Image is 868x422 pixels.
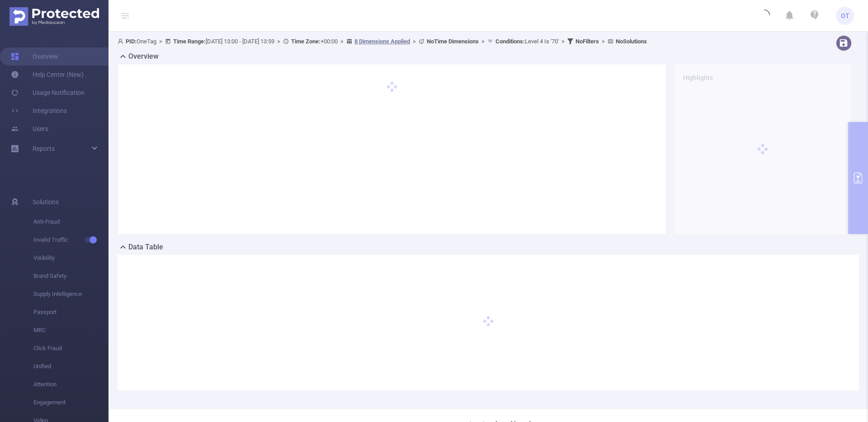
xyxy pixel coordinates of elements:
[33,140,55,158] a: Reports
[599,38,608,45] span: >
[33,285,108,303] span: Supply Intelligence
[173,38,206,45] b: Time Range:
[33,267,108,285] span: Brand Safety
[128,51,159,62] h2: Overview
[11,47,58,66] a: Overview
[118,38,126,44] i: icon: user
[11,120,48,138] a: Users
[33,145,55,152] span: Reports
[156,38,165,45] span: >
[128,242,163,253] h2: Data Table
[9,7,99,26] img: Protected Media
[427,38,479,45] b: No Time Dimensions
[11,66,84,84] a: Help Center (New)
[495,38,559,45] span: Level 4 Is '70'
[33,249,108,267] span: Visibility
[33,375,108,394] span: Attention
[33,193,59,211] span: Solutions
[616,38,647,45] b: No Solutions
[354,38,410,45] u: 8 Dimensions Applied
[33,213,108,231] span: Anti-Fraud
[118,38,647,45] span: OneTag [DATE] 13:00 - [DATE] 13:59 +00:00
[759,9,770,22] i: icon: loading
[576,38,599,45] b: No Filters
[338,38,346,45] span: >
[126,38,137,45] b: PID:
[495,38,525,45] b: Conditions :
[33,231,108,249] span: Invalid Traffic
[11,84,85,102] a: Usage Notification
[33,339,108,357] span: Click Fraud
[33,303,108,321] span: Passport
[33,394,108,412] span: Engagement
[410,38,419,45] span: >
[33,321,108,339] span: MRC
[11,102,67,120] a: Integrations
[33,357,108,375] span: Unified
[559,38,567,45] span: >
[479,38,487,45] span: >
[841,7,849,25] span: OT
[274,38,283,45] span: >
[291,38,321,45] b: Time Zone:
